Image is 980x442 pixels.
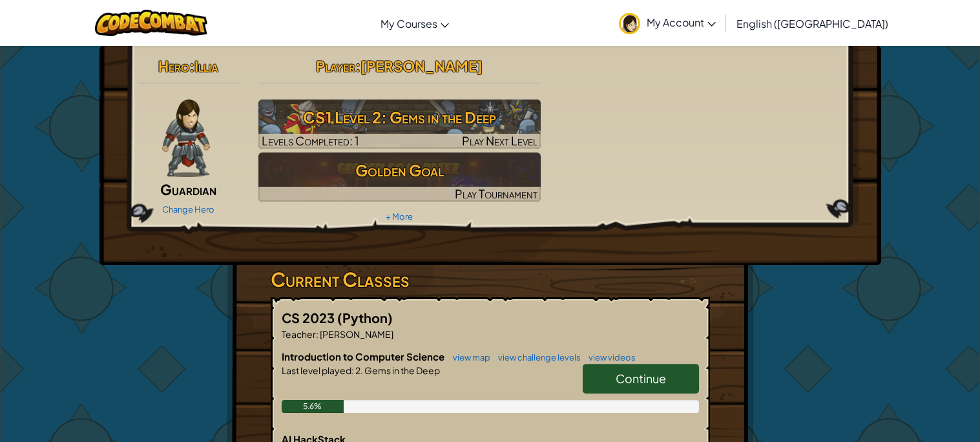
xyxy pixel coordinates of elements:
span: : [355,57,360,75]
span: Player [316,57,355,75]
span: Last level played [282,364,351,376]
a: Golden GoalPlay Tournament [258,153,541,202]
span: Play Tournament [455,186,537,201]
span: My Account [647,16,716,29]
h3: CS1 Level 2: Gems in the Deep [258,103,541,132]
span: Levels Completed: 1 [262,133,359,148]
span: Teacher [282,328,316,340]
a: Play Next Level [258,100,541,149]
span: Gems in the Deep [363,364,440,376]
span: My Courses [381,17,437,30]
a: view challenge levels [492,352,581,363]
a: view videos [582,352,636,363]
img: avatar [619,13,640,34]
span: Guardian [160,180,216,198]
a: Change Hero [162,204,214,215]
a: My Account [612,3,722,43]
img: CS1 Level 2: Gems in the Deep [258,100,541,149]
a: view map [446,352,490,363]
span: 2. [354,364,363,376]
span: Introduction to Computer Science [282,350,446,363]
a: English ([GEOGRAPHIC_DATA]) [730,6,895,41]
img: guardian-pose.png [162,100,209,177]
span: [PERSON_NAME] [360,57,483,75]
span: Play Next Level [462,133,537,148]
span: (Python) [337,310,393,326]
span: Continue [616,371,666,386]
h3: Current Classes [271,265,710,294]
span: CS 2023 [282,310,337,326]
span: Hero [158,57,189,75]
a: My Courses [374,6,455,41]
img: CodeCombat logo [95,10,208,36]
span: English ([GEOGRAPHIC_DATA]) [736,17,888,30]
a: + More [386,211,413,222]
span: : [316,328,318,340]
span: : [351,364,354,376]
span: [PERSON_NAME] [318,328,393,340]
span: : [189,57,194,75]
h3: Golden Goal [258,156,541,185]
img: Golden Goal [258,153,541,202]
div: 5.6% [282,400,344,413]
span: Illia [194,57,218,75]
